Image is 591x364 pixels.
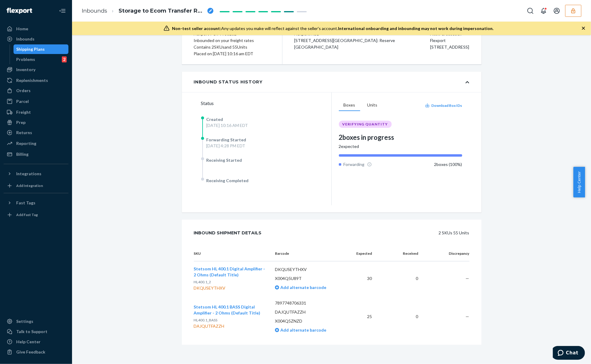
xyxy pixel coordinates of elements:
button: Download Box IDs [425,103,462,108]
div: Placed on [DATE] 10:16 am EDT [194,50,270,57]
span: Receiving Started [207,158,242,163]
button: Boxes [339,100,360,111]
div: Returns [16,130,32,136]
a: Orders [4,86,68,95]
span: — [466,276,469,281]
div: Status [201,100,331,107]
p: X004Q5ZNZD [275,318,342,324]
div: Add Integration [16,183,43,188]
a: Parcel [4,97,68,106]
iframe: Opens a widget where you can chat to one of our agents [553,346,585,361]
th: Discrepancy [423,246,469,261]
div: Orders [16,88,31,94]
button: Integrations [4,169,68,179]
span: Receiving Completed [207,178,249,183]
div: [DATE] 4:28 PM EDT [207,143,246,149]
div: Billing [16,151,29,157]
a: Add alternate barcode [275,285,326,290]
p: DKQUSEYTHXV [275,266,342,272]
button: Stetsom HL 400.1 BASS Digital Amplifier - 2 Ohms (Default Title) [194,304,266,316]
button: Give Feedback [4,347,68,357]
span: Created [207,117,223,122]
div: Any updates you make will reflect against the seller's account. [172,26,493,32]
img: Flexport logo [7,8,32,14]
a: Inbounds [4,34,68,44]
a: Prep [4,118,68,127]
div: Help Center [16,339,41,345]
th: SKU [194,246,270,261]
span: HL400.1_BASS [194,318,218,322]
span: Stetsom HL 400.1 Digital Amplifier - 2 Ohms (Default Title) [194,266,265,277]
a: Inventory [4,65,68,74]
div: Problems [17,56,35,62]
div: Inbound Status History [194,79,263,85]
p: X004Q5U89T [275,275,342,281]
a: Home [4,24,68,34]
button: Open Search Box [524,5,536,17]
a: Inbounds [82,8,107,14]
div: 2 boxes in progress [339,133,462,142]
p: DAJQUTFAZZH [275,309,342,315]
p: 7897748706331 [275,300,342,306]
ol: breadcrumbs [77,2,218,20]
a: Reporting [4,139,68,148]
div: Parcel [16,98,29,104]
div: Freight [16,109,31,115]
button: Close Navigation [56,5,68,17]
button: Open notifications [538,5,550,17]
span: Flexport HUB [STREET_ADDRESS][GEOGRAPHIC_DATA]: Reserve [GEOGRAPHIC_DATA] [294,31,395,50]
span: Stetsom HL 400.1 BASS Digital Amplifier - 2 Ohms (Default Title) [194,304,261,315]
p: Flexport [430,37,469,44]
div: Give Feedback [16,349,45,355]
div: Prep [16,119,26,125]
div: 2 [62,56,67,62]
td: 0 [377,261,423,296]
button: Units [363,100,382,111]
span: Add alternate barcode [279,285,326,290]
a: Help Center [4,337,68,347]
div: Home [16,26,28,32]
button: Stetsom HL 400.1 Digital Amplifier - 2 Ohms (Default Title) [194,266,266,278]
button: Help Center [573,167,585,197]
span: — [466,314,469,319]
div: Inventory [16,67,35,73]
div: Inbounds [16,36,35,42]
th: Barcode [270,246,347,261]
div: Replenishments [16,77,48,83]
a: Settings [4,317,68,326]
button: Open account menu [551,5,563,17]
div: DKQUSEYTHXV [194,285,266,291]
div: Forwarding [339,161,372,167]
th: Expected [347,246,377,261]
div: [DATE] 10:16 AM EDT [207,122,248,128]
button: Fast Tags [4,198,68,208]
div: Talk to Support [16,329,47,335]
div: 2 expected [339,143,462,149]
span: Storage to Ecom Transfer RPTUE1SESKMFL [119,7,205,15]
span: International onboarding and inbounding may not work during impersonation. [338,26,493,31]
span: Non-test seller account: [172,26,221,31]
div: Integrations [16,171,41,177]
a: Replenishments [4,76,68,85]
a: Add Fast Tag [4,210,68,220]
th: Received [377,246,423,261]
span: [STREET_ADDRESS] [430,44,469,50]
div: 2 SKUs 55 Units [275,227,469,239]
div: Contains 2 SKUs and 55 Units [194,44,270,50]
a: Billing [4,149,68,159]
div: Inbounded on your freight rates [194,37,270,44]
span: Add alternate barcode [279,327,326,332]
span: Forwarding Started [207,137,246,142]
td: 30 [347,261,377,296]
a: Problems2 [14,55,69,64]
a: Shipping Plans [14,44,69,54]
div: 2 boxes ( 100 %) [434,161,462,167]
div: Inbound Shipment Details [194,227,262,239]
td: 0 [377,296,423,338]
button: Talk to Support [4,327,68,336]
a: Add Integration [4,181,68,191]
a: Add alternate barcode [275,327,326,332]
div: DAJQUTFAZZH [194,323,266,329]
